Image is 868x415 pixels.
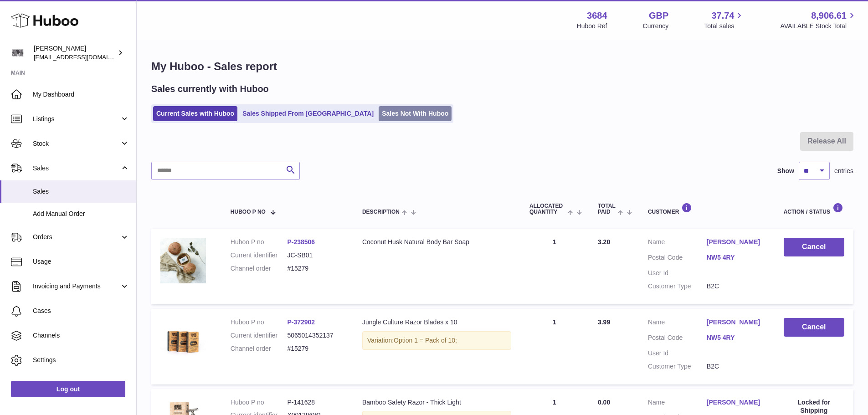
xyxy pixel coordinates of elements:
[287,264,344,273] dd: #15279
[287,251,344,260] dd: JC-SB01
[648,362,707,371] dt: Customer Type
[598,203,616,215] span: Total paid
[34,53,134,61] span: [EMAIL_ADDRESS][DOMAIN_NAME]
[362,331,511,350] div: Variation:
[711,10,734,22] span: 37.74
[707,333,765,342] a: NW5 4RY
[707,318,765,327] a: [PERSON_NAME]
[362,209,400,215] span: Description
[704,10,745,31] a: 37.74 Total sales
[784,318,844,337] button: Cancel
[648,398,707,409] dt: Name
[11,381,125,397] a: Log out
[648,253,707,264] dt: Postal Code
[33,282,120,291] span: Invoicing and Payments
[33,331,129,340] span: Channels
[362,238,511,246] div: Coconut Husk Natural Body Bar Soap
[598,399,610,406] span: 0.00
[834,167,853,175] span: entries
[784,238,844,256] button: Cancel
[648,269,707,277] dt: User Id
[707,362,765,371] dd: B2C
[287,238,315,246] a: P-238506
[33,233,120,241] span: Orders
[598,318,610,326] span: 3.99
[287,318,315,326] a: P-372902
[648,333,707,344] dt: Postal Code
[231,398,288,407] dt: Huboo P no
[33,115,120,123] span: Listings
[33,139,120,148] span: Stock
[33,90,129,99] span: My Dashboard
[33,307,129,315] span: Cases
[784,203,844,215] div: Action / Status
[648,238,707,249] dt: Name
[231,251,288,260] dt: Current identifier
[153,106,237,121] a: Current Sales with Huboo
[33,257,129,266] span: Usage
[362,398,511,407] div: Bamboo Safety Razor - Thick Light
[707,253,765,262] a: NW5 4RY
[287,398,344,407] dd: P-141628
[231,238,288,246] dt: Huboo P no
[394,337,457,344] span: Option 1 = Pack of 10;
[520,309,589,384] td: 1
[577,22,607,31] div: Huboo Ref
[34,44,116,61] div: [PERSON_NAME]
[33,164,120,173] span: Sales
[529,203,565,215] span: ALLOCATED Quantity
[648,349,707,358] dt: User Id
[707,282,765,291] dd: B2C
[231,318,288,327] dt: Huboo P no
[33,187,129,196] span: Sales
[649,10,668,22] strong: GBP
[643,22,669,31] div: Currency
[160,318,206,364] img: 36841753442039.jpg
[520,229,589,304] td: 1
[160,238,206,283] img: NaturalCoconutSoapsJungleCulture.jpg
[704,22,745,31] span: Total sales
[648,318,707,329] dt: Name
[231,344,288,353] dt: Channel order
[707,238,765,246] a: [PERSON_NAME]
[33,356,129,364] span: Settings
[780,22,857,31] span: AVAILABLE Stock Total
[151,59,853,74] h1: My Huboo - Sales report
[287,331,344,340] dd: 5065014352137
[231,331,288,340] dt: Current identifier
[648,203,765,215] div: Customer
[231,264,288,273] dt: Channel order
[11,46,25,60] img: theinternationalventure@gmail.com
[362,318,511,327] div: Jungle Culture Razor Blades x 10
[598,238,610,246] span: 3.20
[379,106,452,121] a: Sales Not With Huboo
[151,83,269,95] h2: Sales currently with Huboo
[587,10,607,22] strong: 3684
[287,344,344,353] dd: #15279
[777,167,794,175] label: Show
[648,282,707,291] dt: Customer Type
[231,209,266,215] span: Huboo P no
[780,10,857,31] a: 8,906.61 AVAILABLE Stock Total
[33,210,129,218] span: Add Manual Order
[707,398,765,407] a: [PERSON_NAME]
[811,10,847,22] span: 8,906.61
[239,106,377,121] a: Sales Shipped From [GEOGRAPHIC_DATA]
